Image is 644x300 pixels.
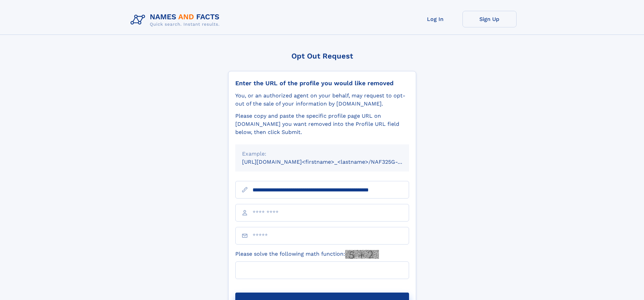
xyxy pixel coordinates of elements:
small: [URL][DOMAIN_NAME]<firstname>_<lastname>/NAF325G-xxxxxxxx [242,159,422,165]
a: Log In [408,11,462,27]
img: Logo Names and Facts [128,11,225,29]
div: Enter the URL of the profile you would like removed [235,79,409,87]
a: Sign Up [462,11,517,27]
div: Example: [242,150,402,158]
label: Please solve the following math function: [235,250,379,259]
div: You, or an authorized agent on your behalf, may request to opt-out of the sale of your informatio... [235,92,409,108]
div: Opt Out Request [228,52,416,60]
div: Please copy and paste the specific profile page URL on [DOMAIN_NAME] you want removed into the Pr... [235,112,409,136]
